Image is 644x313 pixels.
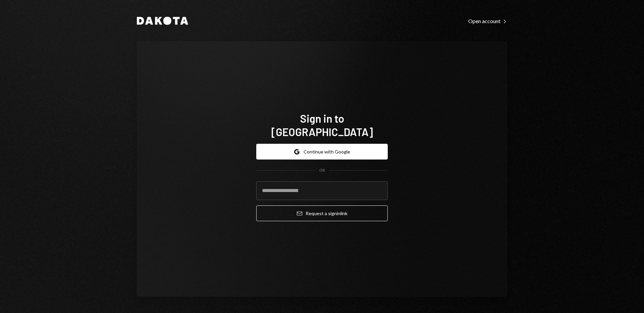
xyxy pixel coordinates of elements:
h1: Sign in to [GEOGRAPHIC_DATA] [256,112,388,138]
div: OR [319,168,325,173]
a: Open account [468,17,507,24]
button: Continue with Google [256,144,388,160]
button: Request a signinlink [256,205,388,221]
div: Open account [468,18,507,24]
